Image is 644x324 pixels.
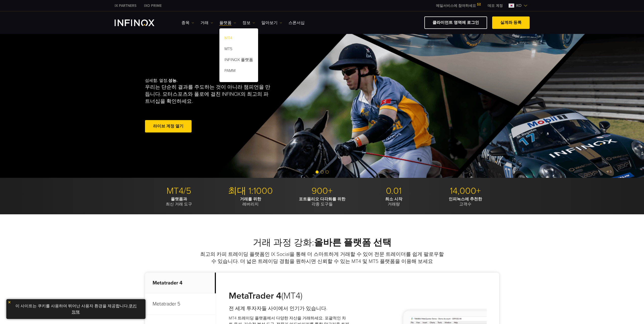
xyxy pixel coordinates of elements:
p: 고객수 [431,197,499,207]
span: Go to slide 3 [326,170,329,174]
p: MT4/5 [145,185,213,197]
p: 각종 도구들 [288,197,356,207]
div: 섬세함. 열정. [145,70,304,142]
a: INFINOX [140,3,165,8]
strong: 인피녹스에 추천한 [449,197,482,202]
a: 클라이언트 영역에 로그인 [424,16,487,29]
p: 레버리지 [217,197,284,207]
a: INFINOX MENU [484,3,507,8]
a: 메일서비스에 참여하세요 [432,4,484,8]
span: ko [514,3,524,9]
a: MT4 [219,33,258,44]
a: INFINOX [111,3,140,8]
a: INFINOX 플랫폼 [219,55,258,66]
h4: 전 세계 투자자들 사이에서 인기가 있습니다. [229,305,349,312]
a: 종목 [181,20,194,26]
h2: 거래 과정 강화: [145,237,499,248]
p: Metatrader 5 [145,294,216,315]
p: 최대 1:1000 [217,185,284,197]
span: Go to slide 2 [321,170,324,174]
a: 알아보기 [261,20,282,26]
strong: 포트폴리오 다각화를 위한 [299,197,345,202]
strong: 올바른 플랫폼 선택 [314,237,391,248]
p: 거래량 [360,197,428,207]
strong: MetaTrader 4 [229,290,281,301]
h3: (MT4) [229,290,349,301]
a: 스폰서십 [288,20,305,26]
p: 우리는 단순히 결과를 주도하는 것이 아니라 챔피언을 만듭니다. 모터스포츠와 폴로에 걸친 INFINOX의 최고의 파트너십을 확인하세요. [145,84,273,105]
span: Go to slide 1 [316,170,319,174]
a: PAMM [219,66,258,77]
a: 정보 [242,20,255,26]
a: INFINOX Logo [115,20,166,26]
strong: 최소 시작 [385,197,402,202]
a: MT5 [219,44,258,55]
a: 플랫폼 [219,20,236,26]
strong: 거래를 위한 [240,197,261,202]
a: 거래 [200,20,213,26]
p: 900+ [288,185,356,197]
p: Metatrader 4 [145,273,216,294]
p: 최고의 카피 트레이딩 플랫폼인 IX Social을 통해 더 스마트하게 거래할 수 있어 전문 트레이더를 쉽게 팔로우할 수 있습니다. 더 넓은 트레이딩 경험을 원하시면 신뢰할 수... [199,251,445,265]
img: yellow close icon [8,300,11,304]
a: 라이브 계정 열기 [145,120,192,132]
p: 14,000+ [431,185,499,197]
strong: 성능. [168,78,177,83]
strong: 플랫폼과 [171,197,187,202]
a: 실계좌 등록 [492,16,530,29]
p: 최신 거래 도구 [145,197,213,207]
p: 0.01 [360,185,428,197]
p: 이 사이트는 쿠키를 사용하여 뛰어난 사용자 환경을 제공합니다. . [9,302,143,316]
